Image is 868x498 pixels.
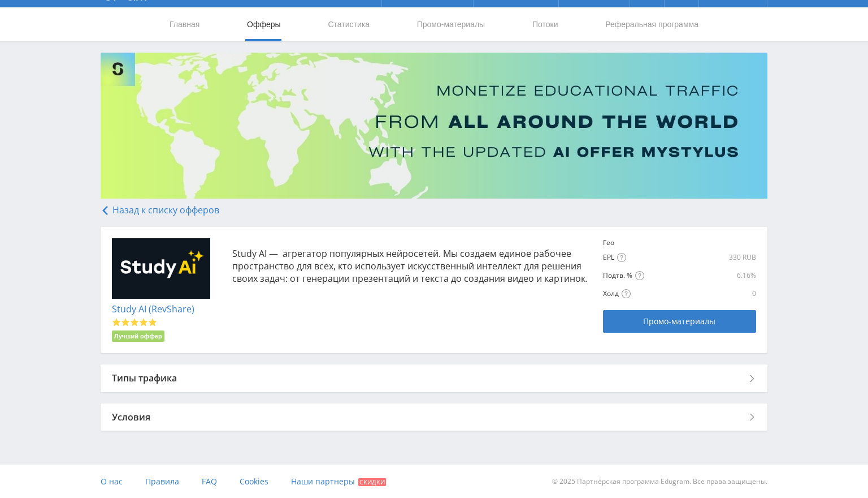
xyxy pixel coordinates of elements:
a: Реферальная программа [604,7,700,41]
a: Потоки [531,7,559,41]
span: Правила [145,476,179,487]
span: Скидки [358,478,386,486]
span: Cookies [240,476,268,487]
span: FAQ [202,476,217,487]
p: Study AI — агрегатор популярных нейросетей. Мы создаем единое рабочее пространство для всех, кто ... [232,247,592,285]
div: 0 [707,289,756,298]
a: Промо-материалы [416,7,486,41]
span: Промо-материалы [643,317,715,326]
img: Banner [101,53,767,199]
a: Назад к списку офферов [101,204,219,216]
a: Статистика [327,7,371,41]
div: 6.16% [707,271,756,280]
div: Подтв. % [603,271,704,281]
span: Наши партнеры [291,476,355,487]
a: Главная [168,7,201,41]
img: 26da8b37dabeab13929e644082f29e99.jpg [112,238,210,299]
div: Холд [603,289,704,299]
a: Офферы [246,7,282,41]
li: Лучший оффер [112,330,164,342]
span: О нас [101,476,123,487]
div: Типы трафика [101,364,767,392]
div: Условия [101,403,767,431]
a: Study AI (RevShare) [112,303,194,315]
a: Промо-материалы [603,310,756,333]
div: 330 RUB [642,253,756,262]
div: EPL [603,253,639,263]
div: Гео [603,238,639,247]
